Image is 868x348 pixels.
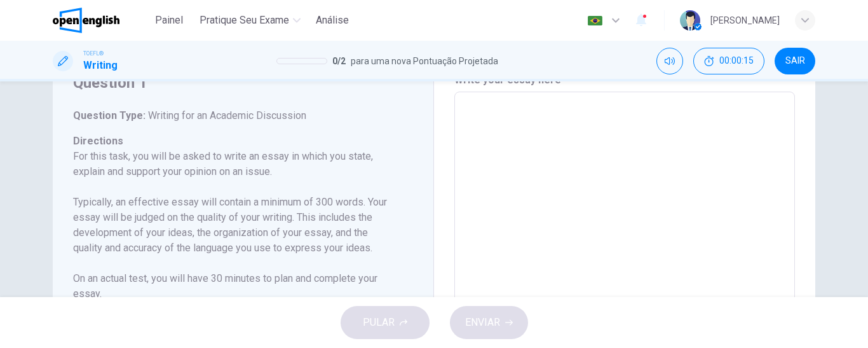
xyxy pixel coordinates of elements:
button: Análise [311,9,354,32]
img: pt [587,16,603,25]
button: Painel [149,9,189,32]
div: Esconder [693,48,764,74]
span: Painel [155,13,183,28]
span: Análise [316,13,349,28]
h1: Writing [83,58,118,73]
button: Pratique seu exame [194,9,306,32]
img: Profile picture [680,10,700,31]
span: 00:00:15 [719,56,754,66]
button: SAIR [775,48,815,74]
h4: Question 1 [73,73,398,93]
p: For this task, you will be asked to write an essay in which you state, explain and support your o... [73,149,398,302]
div: [PERSON_NAME] [710,13,780,28]
button: 00:00:15 [693,48,764,74]
span: Pratique seu exame [200,13,289,28]
span: SAIR [785,56,805,66]
span: 0 / 2 [332,53,346,69]
img: OpenEnglish logo [53,8,119,33]
a: OpenEnglish logo [53,8,149,33]
span: TOEFL® [83,49,104,58]
h6: Question Type : [73,108,398,123]
div: Silenciar [656,48,683,74]
span: Writing for an Academic Discussion [146,109,306,122]
h6: Directions [73,134,398,317]
span: para uma nova Pontuação Projetada [351,53,498,69]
